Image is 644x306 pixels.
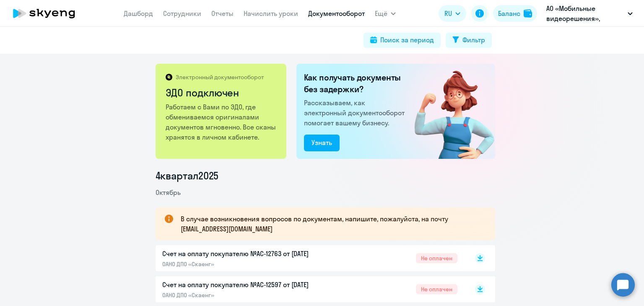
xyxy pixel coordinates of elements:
[462,35,485,45] div: Фильтр
[166,102,278,142] p: Работаем с Вами по ЭДО, где обмениваемся оригиналами документов мгновенно. Все сканы хранятся в л...
[312,137,332,148] div: Узнать
[156,169,495,182] li: 4 квартал 2025
[162,280,457,299] a: Счет на оплату покупателю №AC-12597 от [DATE]ОАНО ДПО «Скаенг»Не оплачен
[162,249,338,259] p: Счет на оплату покупателю №AC-12763 от [DATE]
[211,9,234,18] a: Отчеты
[162,249,457,268] a: Счет на оплату покупателю №AC-12763 от [DATE]ОАНО ДПО «Скаенг»Не оплачен
[304,135,340,151] button: Узнать
[446,33,492,48] button: Фильтр
[166,86,278,99] h2: ЭДО подключен
[524,9,532,18] img: balance
[401,64,495,159] img: connected
[416,284,457,294] span: Не оплачен
[162,280,338,290] p: Счет на оплату покупателю №AC-12597 от [DATE]
[163,9,201,18] a: Сотрудники
[244,9,298,18] a: Начислить уроки
[439,5,466,22] button: RU
[375,8,387,18] span: Ещё
[304,98,408,128] p: Рассказываем, как электронный документооборот помогает вашему бизнесу.
[546,3,624,23] p: АО «Мобильные видеорешения», МОБИЛЬНЫЕ ВИДЕОРЕШЕНИЯ, АО
[380,35,434,45] div: Поиск за период
[375,5,396,22] button: Ещё
[416,253,457,263] span: Не оплачен
[162,291,338,299] p: ОАНО ДПО «Скаенг»
[181,214,480,234] p: В случае возникновения вопросов по документам, напишите, пожалуйста, на почту [EMAIL_ADDRESS][DOM...
[498,8,520,18] div: Баланс
[304,72,408,95] h2: Как получать документы без задержки?
[364,33,441,48] button: Поиск за период
[308,9,365,18] a: Документооборот
[176,73,264,81] p: Электронный документооборот
[124,9,153,18] a: Дашборд
[162,260,338,268] p: ОАНО ДПО «Скаенг»
[542,3,637,23] button: АО «Мобильные видеорешения», МОБИЛЬНЫЕ ВИДЕОРЕШЕНИЯ, АО
[493,5,537,22] button: Балансbalance
[444,8,452,18] span: RU
[156,188,181,197] span: Октябрь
